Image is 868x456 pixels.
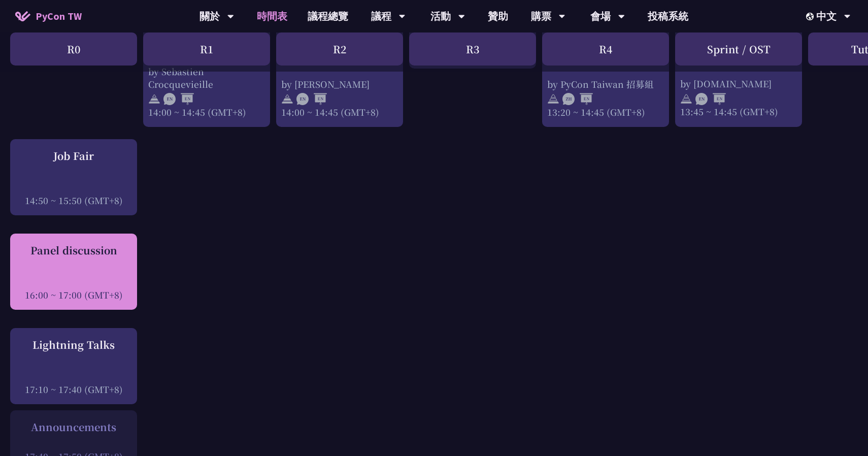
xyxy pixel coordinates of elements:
div: by Sebastien Crocquevieille [148,65,265,90]
img: Home icon of PyCon TW 2025 [15,11,30,21]
div: R3 [409,32,536,66]
div: 17:10 ~ 17:40 (GMT+8) [15,383,132,396]
div: Job Fair [15,148,132,164]
div: Announcements [15,419,132,435]
div: 14:50 ~ 15:50 (GMT+8) [15,194,132,207]
img: ZHEN.371966e.svg [562,93,593,105]
div: 14:00 ~ 14:45 (GMT+8) [148,106,265,118]
div: Lightning Talks [15,337,132,352]
div: R1 [143,32,270,66]
div: 13:20 ~ 14:45 (GMT+8) [547,106,664,118]
img: ENEN.5a408d1.svg [296,93,327,105]
a: Panel discussion 16:00 ~ 17:00 (GMT+8) [15,243,132,301]
div: Sprint / OST [675,32,802,66]
div: by PyCon Taiwan 招募組 [547,78,664,90]
img: svg+xml;base64,PHN2ZyB4bWxucz0iaHR0cDovL3d3dy53My5vcmcvMjAwMC9zdmciIHdpZHRoPSIyNCIgaGVpZ2h0PSIyNC... [547,93,559,105]
div: R2 [276,32,403,66]
img: svg+xml;base64,PHN2ZyB4bWxucz0iaHR0cDovL3d3dy53My5vcmcvMjAwMC9zdmciIHdpZHRoPSIyNCIgaGVpZ2h0PSIyNC... [680,93,692,105]
img: Locale Icon [806,13,816,20]
div: 13:45 ~ 14:45 (GMT+8) [680,106,797,118]
img: svg+xml;base64,PHN2ZyB4bWxucz0iaHR0cDovL3d3dy53My5vcmcvMjAwMC9zdmciIHdpZHRoPSIyNCIgaGVpZ2h0PSIyNC... [281,93,293,105]
div: by [PERSON_NAME] [281,78,398,90]
div: 14:00 ~ 14:45 (GMT+8) [281,106,398,118]
div: R0 [10,32,137,66]
img: ENEN.5a408d1.svg [163,93,194,105]
div: Panel discussion [15,243,132,258]
div: R4 [542,32,669,66]
span: PyCon TW [36,9,82,24]
a: PyCon TW [5,4,92,29]
div: 16:00 ~ 17:00 (GMT+8) [15,288,132,301]
div: by [DOMAIN_NAME] [680,78,797,90]
img: ENEN.5a408d1.svg [695,93,726,105]
a: Lightning Talks 17:10 ~ 17:40 (GMT+8) [15,337,132,396]
img: svg+xml;base64,PHN2ZyB4bWxucz0iaHR0cDovL3d3dy53My5vcmcvMjAwMC9zdmciIHdpZHRoPSIyNCIgaGVpZ2h0PSIyNC... [148,93,160,105]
